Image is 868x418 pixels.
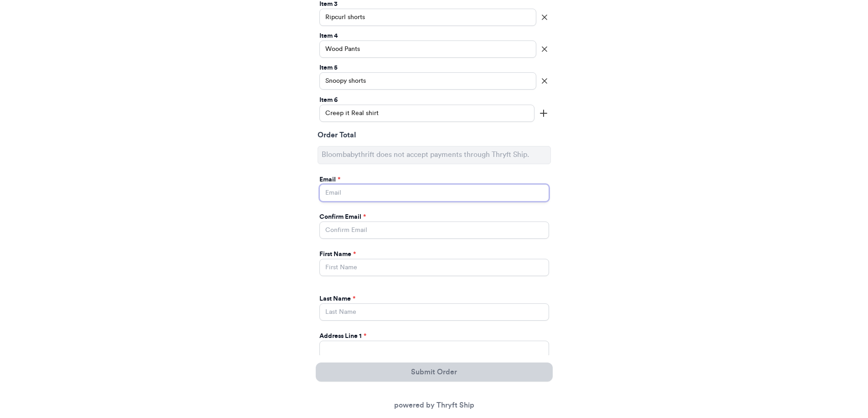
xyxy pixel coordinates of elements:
[319,212,366,222] label: Confirm Email
[319,250,356,259] label: First Name
[319,40,536,58] input: ex.funky hat
[319,72,536,90] input: ex.funky hat
[319,303,549,321] input: Last Name
[319,63,338,72] label: Item 5
[319,294,355,303] label: Last Name
[319,222,549,239] input: Confirm Email
[319,259,549,276] input: First Name
[318,130,551,142] div: Order Total
[319,175,340,184] label: Email
[394,402,474,409] a: powered by Thryft Ship
[319,96,338,105] label: Item 6
[319,9,536,26] input: ex.funky hat
[319,105,534,122] input: ex.funky hat
[319,332,366,341] label: Address Line 1
[319,31,338,40] label: Item 4
[319,184,549,201] input: Email
[316,363,553,382] button: Submit Order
